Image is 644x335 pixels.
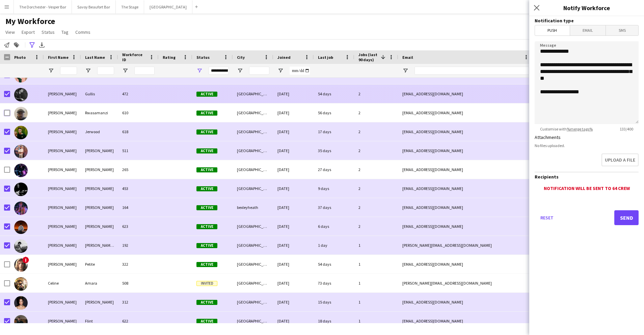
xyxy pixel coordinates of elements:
[398,255,533,273] div: [EMAIL_ADDRESS][DOMAIN_NAME]
[196,281,217,286] span: Invited
[273,160,314,179] div: [DATE]
[273,122,314,141] div: [DATE]
[19,28,37,37] a: Export
[398,312,533,330] div: [EMAIL_ADDRESS][DOMAIN_NAME]
[122,52,146,62] span: Workforce ID
[14,0,72,14] button: The Dorchester - Vesper Bar
[358,52,378,62] span: Jobs (last 90 days)
[12,41,21,49] app-action-btn: Add to tag
[233,274,273,292] div: [GEOGRAPHIC_DATA]
[14,55,26,60] span: Photo
[196,224,217,229] span: Active
[75,29,90,35] span: Comms
[273,274,314,292] div: [DATE]
[44,217,81,236] div: [PERSON_NAME]
[118,103,159,122] div: 610
[398,103,533,122] div: [EMAIL_ADDRESS][DOMAIN_NAME]
[44,255,81,273] div: [PERSON_NAME]
[44,312,81,330] div: [PERSON_NAME]
[314,160,354,179] div: 27 days
[44,141,81,160] div: [PERSON_NAME]
[614,210,639,225] button: Send
[14,296,28,310] img: Celine Love Newkirk Asher
[196,92,217,97] span: Active
[196,111,217,116] span: Active
[354,179,398,198] div: 2
[273,85,314,103] div: [DATE]
[354,198,398,217] div: 2
[14,164,28,177] img: Matthias Stapleton
[134,67,155,75] input: Workforce ID Filter Input
[196,205,217,210] span: Active
[233,312,273,330] div: [GEOGRAPHIC_DATA]
[354,293,398,311] div: 1
[97,67,114,75] input: Last Name Filter Input
[273,179,314,198] div: [DATE]
[22,257,29,263] span: !
[233,236,273,255] div: [GEOGRAPHIC_DATA]
[81,255,118,273] div: Petite
[233,141,273,160] div: [GEOGRAPHIC_DATA]
[48,68,54,74] button: Open Filter Menu
[314,141,354,160] div: 35 days
[398,236,533,255] div: [PERSON_NAME][EMAIL_ADDRESS][DOMAIN_NAME]
[314,103,354,122] div: 56 days
[402,68,408,74] button: Open Filter Menu
[233,293,273,311] div: [GEOGRAPHIC_DATA]
[535,126,598,131] span: Customise with
[273,312,314,330] div: [DATE]
[118,293,159,311] div: 312
[3,28,18,37] a: View
[354,141,398,160] div: 2
[277,55,291,60] span: Joined
[118,217,159,236] div: 623
[314,217,354,236] div: 6 days
[354,312,398,330] div: 1
[14,183,28,196] img: Mike Redfern
[535,18,639,24] h3: Notification type
[163,55,176,60] span: Rating
[273,217,314,236] div: [DATE]
[233,160,273,179] div: [GEOGRAPHIC_DATA]
[535,174,639,180] h3: Recipients
[354,122,398,141] div: 2
[233,85,273,103] div: [GEOGRAPHIC_DATA]
[22,29,35,35] span: Export
[196,167,217,172] span: Active
[14,277,28,291] img: Celine Amara
[535,25,570,35] span: Push
[28,41,36,49] app-action-btn: Advanced filters
[118,141,159,160] div: 511
[118,255,159,273] div: 322
[81,217,118,236] div: [PERSON_NAME]
[606,25,638,35] span: SMS
[44,293,81,311] div: [PERSON_NAME]
[314,312,354,330] div: 18 days
[273,103,314,122] div: [DATE]
[273,141,314,160] div: [DATE]
[81,274,118,292] div: Amara
[44,103,81,122] div: [PERSON_NAME]
[118,85,159,103] div: 472
[601,153,639,166] button: Upload a file
[3,41,11,49] app-action-btn: Notify workforce
[73,28,93,37] a: Comms
[398,217,533,236] div: [EMAIL_ADDRESS][DOMAIN_NAME]
[81,198,118,217] div: [PERSON_NAME]
[314,255,354,273] div: 54 days
[535,134,561,140] label: Attachments
[196,148,217,153] span: Active
[414,67,529,75] input: Email Filter Input
[38,41,46,49] app-action-btn: Export XLSX
[398,179,533,198] div: [EMAIL_ADDRESS][DOMAIN_NAME]
[118,160,159,179] div: 265
[535,210,559,225] button: Reset
[196,68,203,74] button: Open Filter Menu
[237,68,243,74] button: Open Filter Menu
[196,243,217,248] span: Active
[237,55,245,60] span: City
[354,236,398,255] div: 1
[398,274,533,292] div: [PERSON_NAME][EMAIL_ADDRESS][DOMAIN_NAME]
[81,293,118,311] div: [PERSON_NAME]
[277,68,284,74] button: Open Filter Menu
